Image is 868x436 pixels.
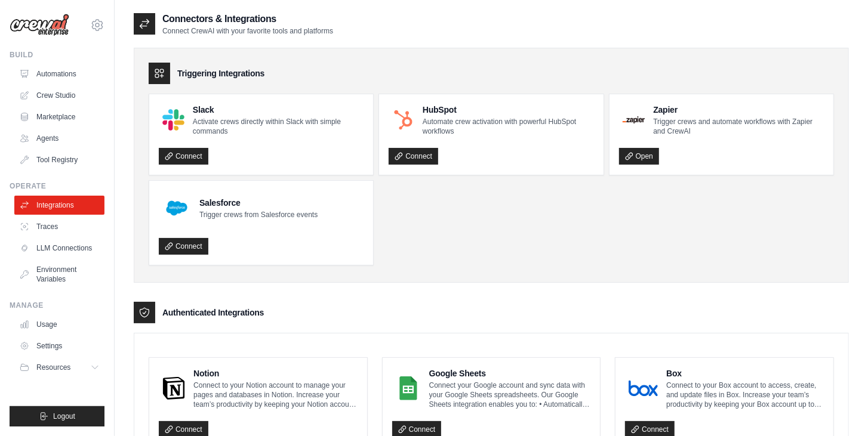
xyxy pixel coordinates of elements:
p: Connect to your Box account to access, create, and update files in Box. Increase your team’s prod... [666,381,824,409]
img: Salesforce Logo [162,194,191,222]
a: Tool Registry [14,150,104,169]
a: Connect [159,148,208,165]
h4: HubSpot [423,104,594,116]
span: Resources [36,363,70,372]
p: Connect CrewAI with your favorite tools and platforms [162,26,333,36]
button: Logout [10,406,104,426]
img: Logo [10,14,69,36]
p: Activate crews directly within Slack with simple commands [193,117,364,136]
a: LLM Connections [14,239,104,258]
h2: Connectors & Integrations [162,12,333,26]
div: Operate [10,181,104,191]
a: Settings [14,336,104,355]
a: Automations [14,64,104,84]
h3: Authenticated Integrations [162,307,264,319]
a: Marketplace [14,107,104,126]
img: Box Logo [629,376,658,400]
span: Logout [53,412,75,421]
p: Connect to your Notion account to manage your pages and databases in Notion. Increase your team’s... [193,381,358,409]
a: Environment Variables [14,260,104,289]
a: Connect [389,148,438,165]
img: Zapier Logo [623,116,645,123]
h3: Triggering Integrations [177,67,264,79]
h4: Zapier [653,104,824,116]
img: Google Sheets Logo [396,376,421,400]
button: Resources [14,358,104,377]
h4: Salesforce [199,197,318,209]
h4: Slack [193,104,364,116]
h4: Google Sheets [429,367,591,379]
p: Trigger crews from Salesforce events [199,210,318,219]
a: Crew Studio [14,86,104,105]
a: Connect [159,238,208,255]
h4: Notion [193,367,358,379]
div: Build [10,50,104,60]
a: Agents [14,129,104,148]
p: Trigger crews and automate workflows with Zapier and CrewAI [653,117,824,136]
a: Usage [14,315,104,334]
p: Connect your Google account and sync data with your Google Sheets spreadsheets. Our Google Sheets... [429,381,591,409]
img: HubSpot Logo [392,109,414,131]
a: Traces [14,217,104,236]
div: Manage [10,301,104,310]
a: Open [619,148,659,165]
p: Automate crew activation with powerful HubSpot workflows [423,117,594,136]
img: Notion Logo [162,376,185,400]
a: Integrations [14,196,104,215]
img: Slack Logo [162,109,184,131]
h4: Box [666,367,824,379]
